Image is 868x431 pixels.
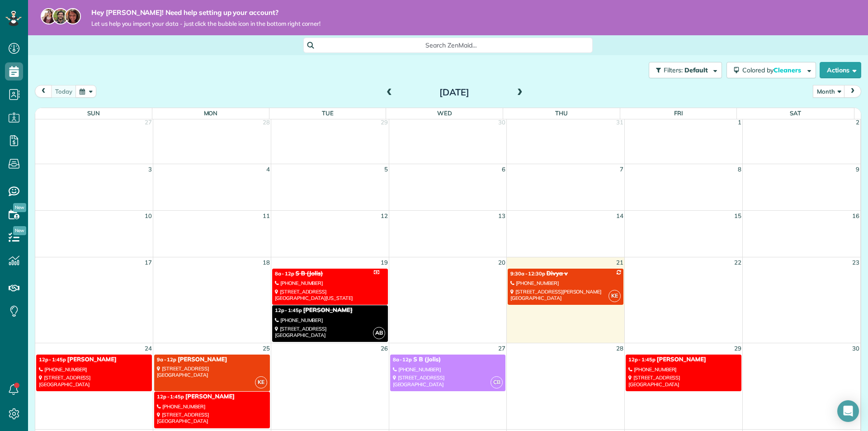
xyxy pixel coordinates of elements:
[144,211,153,221] a: 10
[144,257,153,268] a: 17
[262,211,271,221] a: 11
[157,365,267,379] div: [STREET_ADDRESS] [GEOGRAPHIC_DATA]
[380,211,389,221] a: 12
[413,356,441,363] span: S B (Jolis)
[742,66,804,74] span: Colored by
[380,257,389,268] a: 19
[13,203,26,212] span: New
[851,343,860,354] a: 30
[437,109,452,117] span: Wed
[144,117,153,128] a: 27
[380,343,389,354] a: 26
[733,343,742,354] a: 29
[144,343,153,354] a: 24
[851,211,860,221] a: 16
[67,356,117,363] span: [PERSON_NAME]
[609,290,621,302] span: KE
[39,374,149,388] div: [STREET_ADDRESS] [GEOGRAPHIC_DATA]
[674,109,683,117] span: Fri
[547,270,568,277] span: Divya v
[497,211,506,221] a: 13
[65,8,81,24] img: michelle-19f622bdf1676172e81f8f8fba1fb50e276960ebfe0243fe18214015130c80e4.jpg
[185,393,235,400] span: [PERSON_NAME]
[322,109,334,117] span: Tue
[157,393,184,400] span: 12p - 1:45p
[497,343,506,354] a: 27
[820,62,861,78] button: Actions
[855,117,860,128] a: 2
[393,356,412,363] span: 8a - 12p
[383,164,389,175] a: 5
[35,85,52,97] button: prev
[619,164,624,175] a: 7
[275,307,302,313] span: 12p - 1:45p
[491,376,503,388] span: CB
[275,326,385,339] div: [STREET_ADDRESS] [GEOGRAPHIC_DATA]
[373,327,385,339] span: AB
[664,66,683,74] span: Filters:
[393,366,503,373] div: [PHONE_NUMBER]
[644,62,722,78] a: Filters: Default
[615,211,624,221] a: 14
[510,289,621,302] div: [STREET_ADDRESS][PERSON_NAME] [GEOGRAPHIC_DATA]
[726,62,816,78] button: Colored byCleaners
[262,117,271,128] a: 28
[501,164,506,175] a: 6
[204,109,218,117] span: Mon
[555,109,568,117] span: Thu
[393,374,503,388] div: [STREET_ADDRESS] [GEOGRAPHIC_DATA]
[628,356,656,363] span: 12p - 1:45p
[255,376,267,388] span: KE
[733,257,742,268] a: 22
[51,85,76,97] button: today
[262,343,271,354] a: 25
[497,117,506,128] a: 30
[510,270,545,277] span: 9:30a - 12:30p
[275,280,385,286] div: [PHONE_NUMBER]
[52,8,69,24] img: jorge-587dff0eeaa6aab1f244e6dc62b8924c3b6ad411094392a53c71c6c4a576187d.jpg
[178,356,227,363] span: [PERSON_NAME]
[628,366,739,373] div: [PHONE_NUMBER]
[91,20,321,28] span: Let us help you import your data - just click the bubble icon in the bottom right corner!
[510,280,621,286] div: [PHONE_NUMBER]
[41,8,57,24] img: maria-72a9807cf96188c08ef61303f053569d2e2a8a1cde33d635c8a3ac13582a053d.jpg
[855,164,860,175] a: 9
[628,374,739,388] div: [STREET_ADDRESS] [GEOGRAPHIC_DATA]
[265,164,271,175] a: 4
[774,66,802,74] span: Cleaners
[790,109,801,117] span: Sat
[262,257,271,268] a: 18
[147,164,153,175] a: 3
[837,400,859,422] div: Open Intercom Messenger
[275,270,294,277] span: 8a - 12p
[844,85,861,97] button: next
[851,257,860,268] a: 23
[737,117,742,128] a: 1
[13,226,26,235] span: New
[303,307,352,314] span: [PERSON_NAME]
[157,403,267,410] div: [PHONE_NUMBER]
[296,270,323,277] span: S B (Jolis)
[684,66,708,74] span: Default
[39,366,149,373] div: [PHONE_NUMBER]
[380,117,389,128] a: 29
[497,257,506,268] a: 20
[737,164,742,175] a: 8
[649,62,722,78] button: Filters: Default
[157,412,267,425] div: [STREET_ADDRESS] [GEOGRAPHIC_DATA]
[615,117,624,128] a: 31
[87,109,100,117] span: Sun
[813,85,845,97] button: Month
[91,8,321,17] strong: Hey [PERSON_NAME]! Need help setting up your account?
[275,317,385,323] div: [PHONE_NUMBER]
[733,211,742,221] a: 15
[615,257,624,268] a: 21
[39,356,66,363] span: 12p - 1:45p
[157,356,176,363] span: 9a - 12p
[657,356,706,363] span: [PERSON_NAME]
[615,343,624,354] a: 28
[398,87,511,97] h2: [DATE]
[275,289,385,302] div: [STREET_ADDRESS] [GEOGRAPHIC_DATA][US_STATE]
